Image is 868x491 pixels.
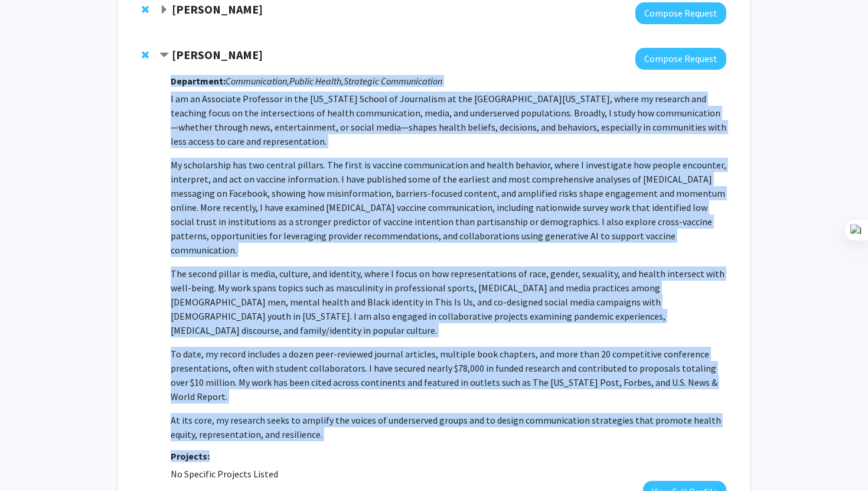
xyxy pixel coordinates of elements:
[344,75,442,87] i: Strategic Communication
[171,347,726,404] p: To date, my record includes a dozen peer-reviewed journal articles, multiple book chapters, and m...
[171,266,726,337] p: The second pillar is media, culture, and identity, where I focus on how representations of race, ...
[171,450,210,462] strong: Projects:
[171,468,278,480] span: No Specific Projects Listed
[635,48,726,70] button: Compose Request to Monique Luisi
[635,2,726,24] button: Compose Request to Rebecca Meisenbach
[159,5,169,15] span: Expand Rebecca Meisenbach Bookmark
[172,2,263,17] strong: [PERSON_NAME]
[226,75,289,87] i: Communication,
[289,75,344,87] i: Public Health,
[171,75,226,87] strong: Department:
[172,47,263,62] strong: [PERSON_NAME]
[142,50,149,60] span: Remove Monique Luisi from bookmarks
[171,92,726,148] p: I am an Associate Professor in the [US_STATE] School of Journalism at the [GEOGRAPHIC_DATA][US_ST...
[171,413,726,441] p: At its core, my research seeks to amplify the voices of underserved groups and to design communic...
[171,158,726,257] p: My scholarship has two central pillars. The first is vaccine communication and health behavior, w...
[9,438,50,482] iframe: Chat
[142,5,149,14] span: Remove Rebecca Meisenbach from bookmarks
[159,51,169,60] span: Contract Monique Luisi Bookmark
